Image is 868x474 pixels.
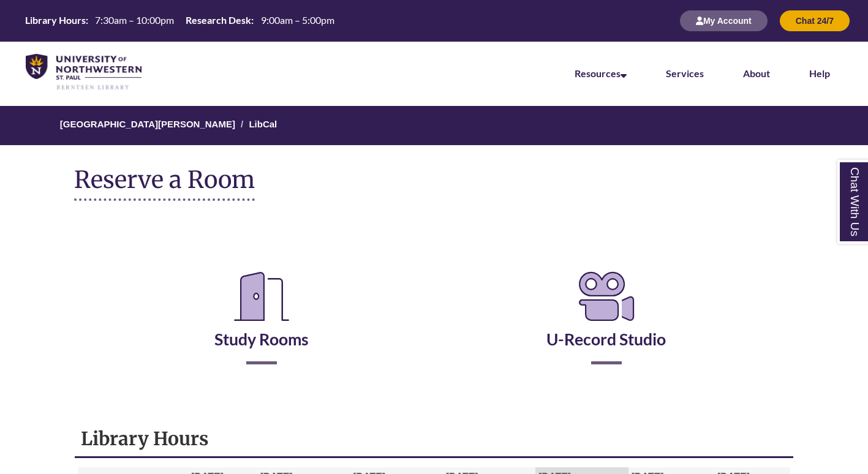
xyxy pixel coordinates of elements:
a: Hours Today [20,13,339,28]
a: My Account [680,15,768,26]
a: Chat 24/7 [780,15,850,26]
th: Library Hours: [20,13,90,27]
h1: Reserve a Room [74,167,255,201]
div: Reserve a Room [74,231,793,401]
span: 7:30am – 10:00pm [95,14,174,26]
a: Help [809,67,830,79]
button: My Account [680,10,768,31]
a: Services [666,67,704,79]
h1: Library Hours [81,427,787,450]
img: UNWSP Library Logo [26,54,142,91]
a: Study Rooms [214,299,309,349]
a: U-Record Studio [546,299,666,349]
a: About [743,67,770,79]
th: Research Desk: [181,13,255,27]
span: 9:00am – 5:00pm [261,14,334,26]
a: Resources [575,67,627,79]
table: Hours Today [20,13,339,27]
a: LibCal [249,119,277,129]
a: [GEOGRAPHIC_DATA][PERSON_NAME] [60,119,235,129]
button: Chat 24/7 [780,10,850,31]
nav: Breadcrumb [74,106,793,145]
